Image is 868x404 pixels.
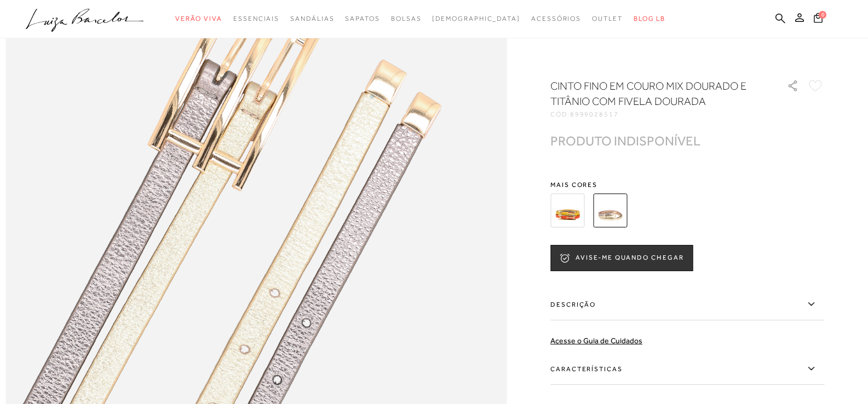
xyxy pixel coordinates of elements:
span: Mais cores [550,181,824,188]
a: categoryNavScreenReaderText [175,9,222,29]
label: Características [550,353,824,385]
img: CINTO FINO EM COURO MIX DOURADO E TITÂNIO COM FIVELA DOURADA [593,194,627,227]
h1: CINTO FINO EM COURO MIX DOURADO E TITÂNIO COM FIVELA DOURADA [550,78,756,109]
label: Descrição [550,289,824,320]
a: categoryNavScreenReaderText [391,9,422,29]
a: Acesse o Guia de Cuidados [550,336,642,345]
span: Verão Viva [175,15,222,22]
span: [DEMOGRAPHIC_DATA] [432,15,520,22]
div: CÓD: [550,111,769,118]
a: categoryNavScreenReaderText [233,9,279,29]
button: 0 [810,12,826,27]
span: 8999028517 [570,110,619,118]
a: noSubCategoriesText [432,9,520,29]
button: AVISE-ME QUANDO CHEGAR [550,245,693,271]
span: Acessórios [531,15,581,22]
div: PRODUTO INDISPONÍVEL [550,135,700,147]
a: categoryNavScreenReaderText [531,9,581,29]
img: CINTO FINO DUPLO EM COURO LARANJA E AMARELO [550,194,584,227]
a: categoryNavScreenReaderText [592,9,623,29]
span: Bolsas [391,15,422,22]
a: categoryNavScreenReaderText [290,9,334,29]
span: Sapatos [345,15,380,22]
a: categoryNavScreenReaderText [345,9,380,29]
a: BLOG LB [634,9,665,29]
span: Sandálias [290,15,334,22]
span: BLOG LB [634,15,665,22]
span: Essenciais [233,15,279,22]
span: Outlet [592,15,623,22]
span: 0 [819,11,826,19]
